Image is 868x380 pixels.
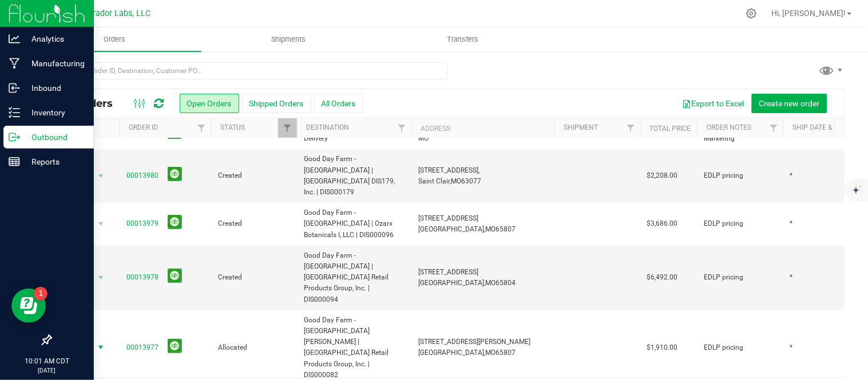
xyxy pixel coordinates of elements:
span: $2,208.00 [647,170,678,181]
span: Allocated [218,342,290,353]
span: [GEOGRAPHIC_DATA], [418,225,485,233]
span: Create new order [759,99,820,108]
span: [STREET_ADDRESS][PERSON_NAME] [418,338,530,346]
span: select [94,216,108,232]
span: select [94,270,108,286]
span: Good Day Farm - [GEOGRAPHIC_DATA] | [GEOGRAPHIC_DATA] DIS179, Inc. | DIS000179 [304,154,405,198]
a: Order Notes [707,123,751,131]
p: Analytics [20,32,89,46]
button: Open Orders [180,94,239,113]
span: 63077 [461,177,481,185]
span: MO [418,134,429,142]
p: 10:01 AM CDT [5,356,89,366]
a: Filter [278,118,297,138]
span: EDLP pricing [704,218,744,229]
button: Export to Excel [675,94,752,113]
p: [DATE] [5,366,89,375]
span: 65807 [496,225,516,233]
span: Good Day Farm - [GEOGRAPHIC_DATA] | [GEOGRAPHIC_DATA] Retail Products Group, Inc. | DIS000094 [304,250,405,305]
span: select [94,168,108,184]
span: Shipments [256,34,322,45]
iframe: Resource center [11,289,46,323]
a: Shipment [564,123,598,131]
button: All Orders [314,94,363,113]
span: Orders [88,34,141,45]
span: $3,686.00 [647,218,678,229]
inline-svg: Outbound [9,131,20,143]
a: Filter [764,118,783,138]
span: $1,910.00 [647,342,678,353]
a: Shipments [201,27,375,51]
span: Saint Clair, [418,177,451,185]
iframe: Resource center unread badge [34,287,47,301]
p: Reports [20,155,89,169]
span: MO [485,225,496,233]
span: MO [451,177,461,185]
span: MO [485,279,496,287]
span: [GEOGRAPHIC_DATA], [418,349,485,357]
a: Total Price [649,125,691,133]
span: Created [218,272,290,283]
a: Destination [306,123,349,131]
span: MO [485,349,496,357]
button: Shipped Orders [242,94,311,113]
inline-svg: Inventory [9,107,20,118]
inline-svg: Manufacturing [9,58,20,69]
a: Transfers [376,27,550,51]
span: Good Day Farm - [GEOGRAPHIC_DATA] | Ozarx Botanicals I, LLC | DIS000096 [304,207,405,241]
p: Inventory [20,106,89,119]
span: 65804 [496,279,516,287]
a: 00013980 [126,170,158,181]
span: Curador Labs, LLC [83,9,150,18]
inline-svg: Reports [9,156,20,167]
inline-svg: Analytics [9,33,20,45]
span: Transfers [432,34,494,45]
a: 00013977 [126,342,158,353]
span: [STREET_ADDRESS], [418,166,479,174]
span: EDLP pricing [704,342,744,353]
th: Address [411,118,554,138]
input: Search Order ID, Destination, Customer PO... [50,62,448,79]
a: Status [220,123,245,131]
a: 00013978 [126,272,158,283]
inline-svg: Inbound [9,82,20,94]
span: EDLP pricing [704,272,744,283]
p: Outbound [20,130,89,144]
span: EDLP pricing [704,170,744,181]
a: Orders [27,27,201,51]
a: Filter [621,118,640,138]
span: select [94,339,108,355]
a: Filter [393,118,411,138]
div: Manage settings [744,8,759,19]
span: Hi, [PERSON_NAME]! [772,9,846,18]
span: [GEOGRAPHIC_DATA], [418,279,485,287]
span: [STREET_ADDRESS] [418,214,478,222]
button: Create new order [752,94,827,113]
span: $6,492.00 [647,272,678,283]
span: Created [218,218,290,229]
span: [STREET_ADDRESS] [418,268,478,276]
a: 00013979 [126,218,158,229]
span: 65807 [496,349,516,357]
a: Filter [192,118,211,138]
span: Created [218,170,290,181]
a: Order ID [129,123,158,131]
p: Inbound [20,81,89,95]
p: Manufacturing [20,57,89,70]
